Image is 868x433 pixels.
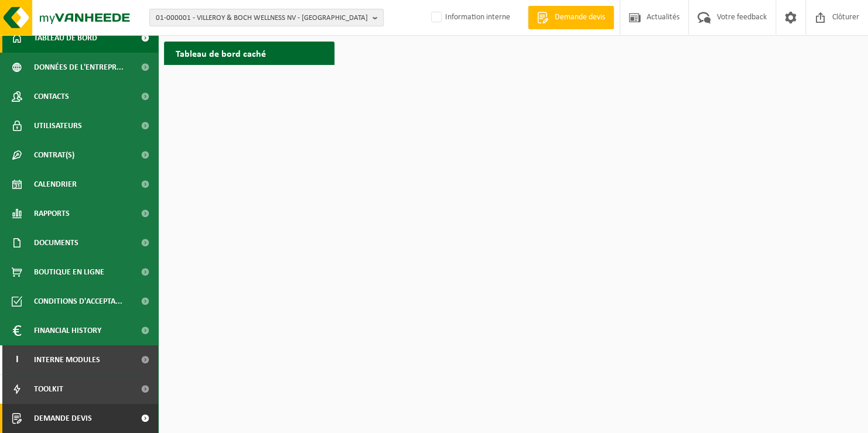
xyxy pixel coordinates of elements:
span: Contrat(s) [34,140,74,170]
span: Toolkit [34,374,63,404]
span: Interne modules [34,345,100,374]
span: Documents [34,228,78,257]
span: Conditions d'accepta... [34,287,122,316]
span: Boutique en ligne [34,257,104,287]
span: Financial History [34,316,101,345]
a: Demande devis [528,6,614,29]
span: Tableau de bord [34,23,97,53]
span: Demande devis [34,404,92,433]
span: Utilisateurs [34,111,82,140]
span: I [12,345,22,374]
button: 01-000001 - VILLEROY & BOCH WELLNESS NV - [GEOGRAPHIC_DATA] [149,9,384,26]
span: Calendrier [34,170,77,199]
span: Demande devis [552,12,608,23]
span: Contacts [34,82,69,111]
label: Information interne [429,9,510,26]
span: 01-000001 - VILLEROY & BOCH WELLNESS NV - [GEOGRAPHIC_DATA] [156,9,368,27]
span: Données de l'entrepr... [34,53,124,82]
h2: Tableau de bord caché [164,42,278,64]
span: Rapports [34,199,70,228]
